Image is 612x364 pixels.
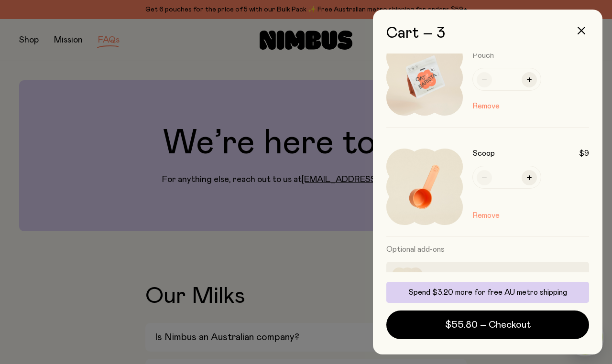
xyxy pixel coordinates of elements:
[579,149,589,158] span: $9
[392,288,583,297] p: Spend $3.20 more for free AU metro shipping
[472,210,500,221] button: Remove
[386,25,589,42] h2: Cart – 3
[472,52,494,59] span: Pouch
[386,310,589,339] button: $55.80 – Checkout
[445,318,531,332] span: $55.80 – Checkout
[386,237,589,262] h3: Optional add-ons
[472,149,495,158] h3: Scoop
[472,100,500,112] button: Remove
